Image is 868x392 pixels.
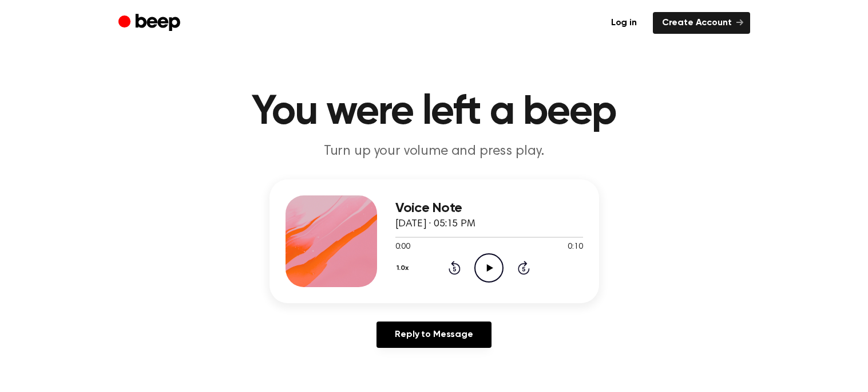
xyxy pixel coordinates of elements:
a: Log in [602,12,646,34]
a: Create Account [653,12,750,34]
a: Reply to Message [376,322,491,348]
span: [DATE] · 05:15 PM [395,219,475,229]
a: Beep [118,12,183,34]
span: 0:00 [395,241,410,253]
button: 1.0x [395,258,413,278]
h1: You were left a beep [141,92,727,133]
span: 0:10 [568,241,582,253]
h3: Voice Note [395,201,583,216]
p: Turn up your volume and press play. [215,142,654,161]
